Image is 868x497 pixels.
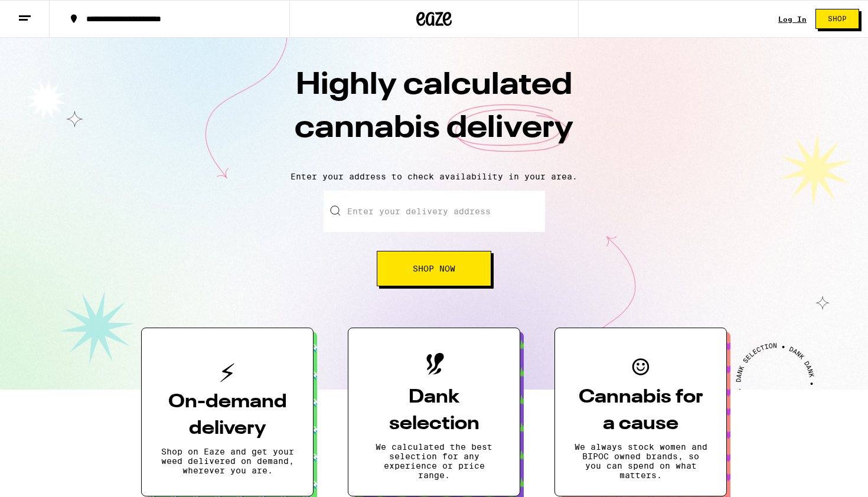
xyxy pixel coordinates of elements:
[348,328,520,496] button: Dank selectionWe calculated the best selection for any experience or price range.
[161,389,294,442] h3: On-demand delivery
[574,442,707,480] p: We always stock women and BIPOC owned brands, so you can spend on what matters.
[807,9,868,29] a: Shop
[367,384,501,437] h3: Dank selection
[161,447,294,475] p: Shop on Eaze and get your weed delivered on demand, wherever you are.
[141,328,314,496] button: On-demand deliveryShop on Eaze and get your weed delivered on demand, wherever you are.
[574,384,707,437] h3: Cannabis for a cause
[778,15,807,23] a: Log In
[377,251,491,286] button: Shop Now
[413,264,455,273] span: Shop Now
[367,442,501,480] p: We calculated the best selection for any experience or price range.
[815,9,859,29] button: Shop
[12,172,856,181] p: Enter your address to check availability in your area.
[324,191,545,232] input: Enter your delivery address
[828,15,847,22] span: Shop
[554,328,727,496] button: Cannabis for a causeWe always stock women and BIPOC owned brands, so you can spend on what matters.
[227,64,641,162] h1: Highly calculated cannabis delivery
